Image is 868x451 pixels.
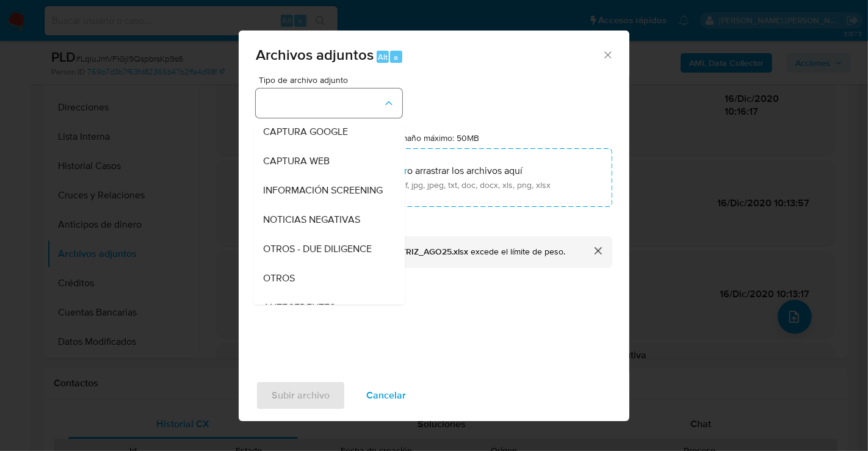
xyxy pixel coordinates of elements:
[583,236,612,265] button: cerrar
[366,382,406,409] span: Cancelar
[394,51,398,63] span: a
[471,245,565,258] span: excede el límite de peso.
[263,184,383,197] span: INFORMACIÓN SCREENING
[256,44,374,65] span: Archivos adjuntos
[378,51,388,63] span: Alt
[263,272,295,284] span: OTROS
[263,243,372,255] span: OTROS - DUE DILIGENCE
[263,155,330,167] span: CAPTURA WEB
[263,214,360,226] span: NOTICIAS NEGATIVAS
[263,126,348,138] span: CAPTURA GOOGLE
[256,207,612,231] ul: Archivos seleccionados
[392,132,480,143] label: Tamaño máximo: 50MB
[259,76,405,84] span: Tipo de archivo adjunto
[263,301,335,314] span: ANTECEDENTES
[602,49,613,60] button: Cerrar
[350,381,422,410] button: Cancelar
